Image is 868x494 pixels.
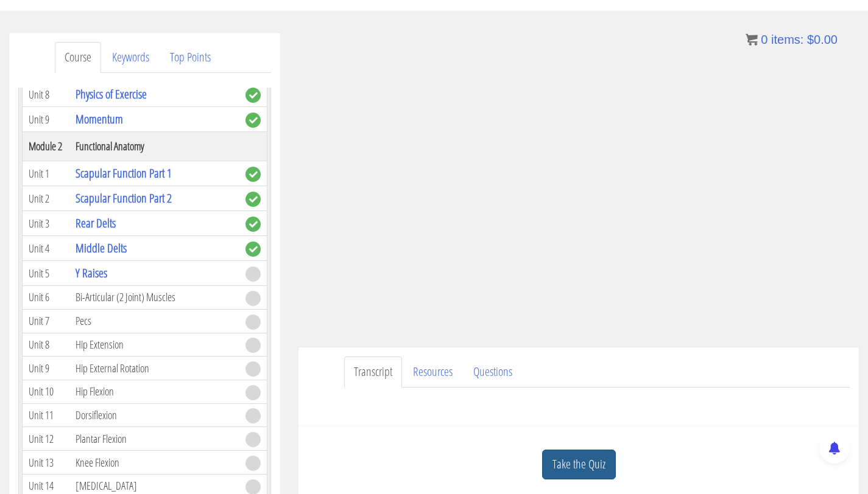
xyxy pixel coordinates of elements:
[23,132,69,161] th: Module 2
[69,357,239,380] td: Hip External Rotation
[245,192,261,207] span: complete
[23,380,69,404] td: Unit 10
[771,33,803,46] span: items:
[69,309,239,333] td: Pecs
[23,286,69,310] td: Unit 6
[69,132,239,161] th: Functional Anatomy
[23,186,69,211] td: Unit 2
[746,33,838,46] a: 0 items: $0.00
[23,357,69,380] td: Unit 9
[344,357,402,388] a: Transcript
[761,33,767,46] span: 0
[245,217,261,232] span: complete
[23,236,69,261] td: Unit 4
[542,450,616,479] a: Take the Quiz
[76,215,116,231] a: Rear Delts
[69,333,239,357] td: Hip Extension
[245,242,261,257] span: complete
[160,42,221,73] a: Top Points
[69,427,239,451] td: Plantar Flexion
[23,261,69,286] td: Unit 5
[76,190,172,206] a: Scapular Function Part 2
[23,107,69,132] td: Unit 9
[23,451,69,475] td: Unit 13
[23,82,69,107] td: Unit 8
[76,86,147,102] a: Physics of Exercise
[23,161,69,186] td: Unit 1
[76,265,107,281] a: Y Raises
[69,286,239,310] td: Bi-Articular (2 Joint) Muscles
[69,451,239,475] td: Knee Flexion
[746,33,758,46] img: icon11.png
[76,165,172,181] a: Scapular Function Part 1
[102,42,159,73] a: Keywords
[245,167,261,182] span: complete
[245,88,261,103] span: complete
[23,427,69,451] td: Unit 12
[23,211,69,236] td: Unit 3
[807,33,838,46] bdi: 0.00
[76,111,123,127] a: Momentum
[23,309,69,333] td: Unit 7
[23,403,69,427] td: Unit 11
[69,403,239,427] td: Dorsiflexion
[23,333,69,357] td: Unit 8
[76,240,127,256] a: Middle Delts
[55,42,101,73] a: Course
[69,380,239,404] td: Hip Flexion
[464,357,522,388] a: Questions
[245,113,261,128] span: complete
[403,357,462,388] a: Resources
[807,33,814,46] span: $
